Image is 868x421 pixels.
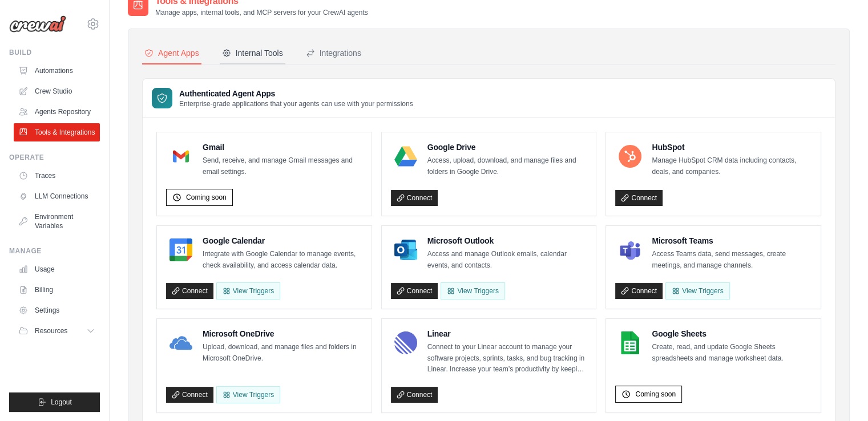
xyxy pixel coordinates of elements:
[615,283,663,299] a: Connect
[619,145,641,168] img: HubSpot Logo
[14,301,100,319] a: Settings
[203,235,362,246] h4: Google Calendar
[9,153,100,162] div: Operate
[14,123,100,141] a: Tools & Integrations
[441,282,504,299] : View Triggers
[14,103,100,121] a: Agents Repository
[179,88,413,99] h3: Authenticated Agent Apps
[203,249,362,271] p: Integrate with Google Calendar to manage events, check availability, and access calendar data.
[619,331,641,354] img: Google Sheets Logo
[652,141,812,153] h4: HubSpot
[220,43,285,64] button: Internal Tools
[179,99,413,108] p: Enterprise-grade applications that your agents can use with your permissions
[394,145,417,168] img: Google Drive Logo
[203,155,362,177] p: Send, receive, and manage Gmail messages and email settings.
[35,326,67,335] span: Resources
[14,82,100,100] a: Crew Studio
[166,387,213,403] a: Connect
[652,249,812,271] p: Access Teams data, send messages, create meetings, and manage channels.
[427,249,587,271] p: Access and manage Outlook emails, calendar events, and contacts.
[216,386,280,403] : View Triggers
[427,328,587,339] h4: Linear
[427,155,587,177] p: Access, upload, download, and manage files and folders in Google Drive.
[144,47,199,59] div: Agent Apps
[652,328,812,339] h4: Google Sheets
[9,48,100,57] div: Build
[14,187,100,205] a: LLM Connections
[391,283,438,299] a: Connect
[155,8,368,17] p: Manage apps, internal tools, and MCP servers for your CrewAI agents
[222,47,283,59] div: Internal Tools
[216,282,280,299] button: View Triggers
[169,238,192,261] img: Google Calendar Logo
[203,342,362,364] p: Upload, download, and manage files and folders in Microsoft OneDrive.
[635,390,676,399] span: Coming soon
[186,193,227,202] span: Coming soon
[394,331,417,354] img: Linear Logo
[304,43,364,64] button: Integrations
[394,238,417,261] img: Microsoft Outlook Logo
[391,190,438,206] a: Connect
[427,141,587,153] h4: Google Drive
[14,167,100,185] a: Traces
[203,141,362,153] h4: Gmail
[51,398,72,407] span: Logout
[9,392,100,412] button: Logout
[14,322,100,340] button: Resources
[166,283,213,299] a: Connect
[391,387,438,403] a: Connect
[652,155,812,177] p: Manage HubSpot CRM data including contacts, deals, and companies.
[203,328,362,339] h4: Microsoft OneDrive
[142,43,201,64] button: Agent Apps
[427,235,587,246] h4: Microsoft Outlook
[169,145,192,168] img: Gmail Logo
[665,282,729,299] : View Triggers
[652,235,812,246] h4: Microsoft Teams
[14,62,100,80] a: Automations
[169,331,192,354] img: Microsoft OneDrive Logo
[427,342,587,375] p: Connect to your Linear account to manage your software projects, sprints, tasks, and bug tracking...
[9,246,100,256] div: Manage
[652,342,812,364] p: Create, read, and update Google Sheets spreadsheets and manage worksheet data.
[14,208,100,235] a: Environment Variables
[619,238,641,261] img: Microsoft Teams Logo
[615,190,663,206] a: Connect
[14,260,100,278] a: Usage
[9,15,66,33] img: Logo
[306,47,361,59] div: Integrations
[14,281,100,299] a: Billing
